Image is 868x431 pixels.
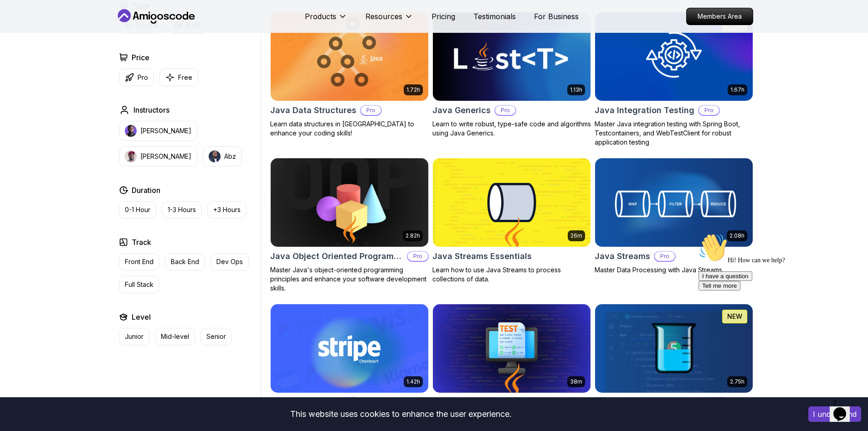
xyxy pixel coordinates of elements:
[125,205,150,214] p: 0-1 Hour
[570,86,582,93] p: 1.13h
[534,11,579,22] a: For Business
[168,205,196,214] p: 1-3 Hours
[406,232,420,239] p: 2.82h
[270,396,335,409] h2: Stripe Checkout
[433,158,591,247] img: Java Streams Essentials card
[165,253,205,270] button: Back End
[655,252,675,261] p: Pro
[830,395,859,422] iframe: chat widget
[495,106,515,115] p: Pro
[595,12,753,147] a: Java Integration Testing card1.67hNEWJava Integration TestingProMaster Java integration testing w...
[432,250,532,263] h2: Java Streams Essentials
[431,11,455,22] a: Pricing
[730,86,745,93] p: 1.67h
[132,185,160,196] h2: Duration
[595,12,753,101] img: Java Integration Testing card
[432,12,591,138] a: Java Generics card1.13hJava GenericsProLearn to write robust, type-safe code and algorithms using...
[203,146,242,166] button: instructor imgAbz
[271,12,428,101] img: Java Data Structures card
[595,119,753,147] p: Master Java integration testing with Spring Boot, Testcontainers, and WebTestClient for robust ap...
[171,257,199,266] p: Back End
[432,104,491,117] h2: Java Generics
[267,156,432,249] img: Java Object Oriented Programming card
[365,11,402,22] p: Resources
[7,404,795,424] div: This website uses cookies to enhance the user experience.
[687,8,753,25] p: Members Area
[305,11,336,22] p: Products
[162,201,202,218] button: 1-3 Hours
[595,396,704,409] h2: Java Unit Testing and TDD
[125,332,144,341] p: Junior
[200,328,232,345] button: Senior
[365,11,413,29] button: Resources
[119,121,197,141] button: instructor img[PERSON_NAME]
[155,328,195,345] button: Mid-level
[125,280,154,289] p: Full Stack
[207,201,247,218] button: +3 Hours
[4,42,57,52] button: I have a question
[406,86,420,93] p: 1.72h
[125,125,137,137] img: instructor img
[686,8,753,25] a: Members Area
[270,265,429,293] p: Master Java's object-oriented programming principles and enhance your software development skills.
[699,106,719,115] p: Pro
[132,52,149,63] h2: Price
[270,119,429,138] p: Learn data structures in [GEOGRAPHIC_DATA] to enhance your coding skills!
[595,158,753,247] img: Java Streams card
[211,253,249,270] button: Dev Ops
[119,146,197,166] button: instructor img[PERSON_NAME]
[213,205,241,214] p: +3 Hours
[125,257,154,266] p: Front End
[119,328,149,345] button: Junior
[4,27,90,34] span: Hi! How can we help?
[132,312,151,322] h2: Level
[209,151,221,162] img: instructor img
[159,68,198,86] button: Free
[432,396,548,409] h2: Java Unit Testing Essentials
[4,4,33,33] img: :wave:
[432,119,591,138] p: Learn to write robust, type-safe code and algorithms using Java Generics.
[161,332,189,341] p: Mid-level
[406,378,420,385] p: 1.42h
[432,304,591,430] a: Java Unit Testing Essentials card38mJava Unit Testing EssentialsLearn the basics of unit testing ...
[270,250,403,263] h2: Java Object Oriented Programming
[433,12,591,101] img: Java Generics card
[473,11,516,22] a: Testimonials
[432,158,591,284] a: Java Streams Essentials card26mJava Streams EssentialsLearn how to use Java Streams to process co...
[570,232,582,239] p: 26m
[224,152,236,161] p: Abz
[134,104,169,115] h2: Instructors
[695,229,859,390] iframe: chat widget
[216,257,243,266] p: Dev Ops
[270,304,429,430] a: Stripe Checkout card1.42hStripe CheckoutProAccept payments from your customers with Stripe Checkout.
[270,158,429,293] a: Java Object Oriented Programming card2.82hJava Object Oriented ProgrammingProMaster Java's object...
[140,126,191,135] p: [PERSON_NAME]
[570,378,582,385] p: 38m
[305,11,347,29] button: Products
[595,265,753,275] p: Master Data Processing with Java Streams
[132,237,151,248] h2: Track
[808,406,861,422] button: Accept cookies
[206,332,226,341] p: Senior
[595,104,694,117] h2: Java Integration Testing
[4,4,168,61] div: 👋Hi! How can we help?I have a questionTell me more
[119,253,159,270] button: Front End
[433,304,591,393] img: Java Unit Testing Essentials card
[432,265,591,284] p: Learn how to use Java Streams to process collections of data.
[361,106,381,115] p: Pro
[119,68,154,86] button: Pro
[140,152,191,161] p: [PERSON_NAME]
[271,304,428,393] img: Stripe Checkout card
[408,252,428,261] p: Pro
[595,304,753,393] img: Java Unit Testing and TDD card
[119,201,156,218] button: 0-1 Hour
[119,276,159,293] button: Full Stack
[178,73,192,82] p: Free
[270,104,356,117] h2: Java Data Structures
[270,12,429,138] a: Java Data Structures card1.72hJava Data StructuresProLearn data structures in [GEOGRAPHIC_DATA] t...
[138,73,148,82] p: Pro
